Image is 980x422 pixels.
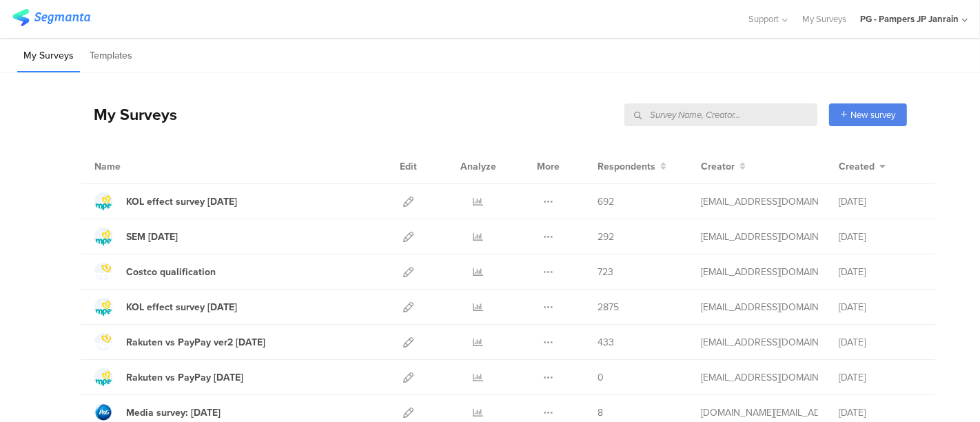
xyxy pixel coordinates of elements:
[701,159,746,174] button: Creator
[839,300,921,314] div: [DATE]
[17,40,80,72] li: My Surveys
[126,265,216,279] div: Costco qualification
[94,159,177,174] div: Name
[126,300,237,314] div: KOL effect survey Sep 25
[701,370,818,385] div: saito.s.2@pg.com
[94,333,265,351] a: Rakuten vs PayPay ver2 [DATE]
[839,405,921,420] div: [DATE]
[94,403,221,421] a: Media survey: [DATE]
[126,370,243,385] div: Rakuten vs PayPay Aug25
[598,159,655,174] span: Respondents
[94,298,237,316] a: KOL effect survey [DATE]
[126,335,265,350] div: Rakuten vs PayPay ver2 Aug25
[749,12,779,26] span: Support
[94,228,178,245] a: SEM [DATE]
[598,265,613,279] span: 723
[701,230,818,244] div: saito.s.2@pg.com
[701,194,818,209] div: oki.y.2@pg.com
[598,194,614,209] span: 692
[839,265,921,279] div: [DATE]
[839,159,875,174] span: Created
[598,159,666,174] button: Respondents
[701,265,818,279] div: saito.s.2@pg.com
[458,149,499,183] div: Analyze
[839,370,921,385] div: [DATE]
[94,192,237,210] a: KOL effect survey [DATE]
[598,405,603,420] span: 8
[598,370,604,385] span: 0
[839,194,921,209] div: [DATE]
[839,159,886,174] button: Created
[83,40,139,72] li: Templates
[598,335,614,350] span: 433
[701,300,818,314] div: oki.y.2@pg.com
[598,300,619,314] span: 2875
[598,230,614,244] span: 292
[860,12,959,26] div: PG - Pampers JP Janrain
[94,263,216,281] a: Costco qualification
[12,9,90,26] img: segmanta logo
[701,159,735,174] span: Creator
[126,194,237,209] div: KOL effect survey Oct 25
[80,103,177,126] div: My Surveys
[126,405,221,420] div: Media survey: Sep'25
[701,405,818,420] div: pang.jp@pg.com
[624,103,817,126] input: Survey Name, Creator...
[126,230,178,244] div: SEM Oct25
[394,149,423,183] div: Edit
[94,368,243,386] a: Rakuten vs PayPay [DATE]
[839,335,921,350] div: [DATE]
[839,230,921,244] div: [DATE]
[701,335,818,350] div: saito.s.2@pg.com
[850,108,895,121] span: New survey
[533,149,563,183] div: More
